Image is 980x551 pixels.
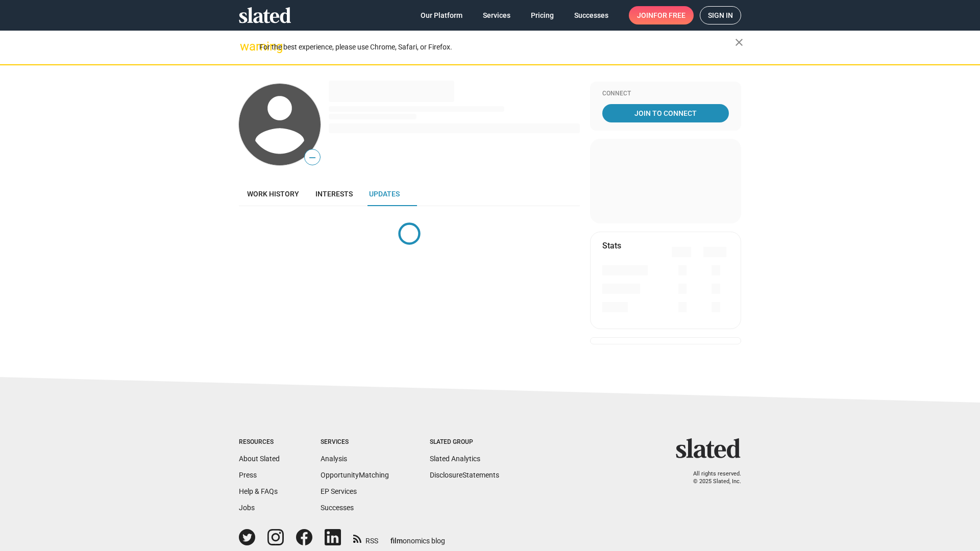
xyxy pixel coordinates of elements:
a: Pricing [523,6,562,24]
span: film [390,537,403,545]
a: Help & FAQs [239,487,278,495]
span: for free [653,6,685,24]
span: Pricing [531,6,554,24]
p: All rights reserved. © 2025 Slated, Inc. [682,470,741,485]
a: Jobs [239,504,255,512]
mat-icon: warning [240,40,252,53]
div: For the best experience, please use Chrome, Safari, or Firefox. [259,40,735,54]
a: Slated Analytics [430,455,480,463]
a: Press [239,471,257,479]
a: DisclosureStatements [430,471,499,479]
a: Interests [307,182,361,206]
span: Services [483,6,510,24]
a: Work history [239,182,307,206]
span: Join [637,6,685,24]
a: Successes [321,504,354,512]
mat-card-title: Stats [602,240,621,251]
a: Successes [566,6,617,24]
span: Join To Connect [604,104,727,122]
a: Analysis [321,455,347,463]
span: — [305,151,320,164]
mat-icon: close [733,36,745,48]
div: Services [321,438,389,446]
a: Join To Connect [602,104,729,122]
a: Sign in [700,6,741,24]
span: Interests [315,190,353,198]
span: Our Platform [421,6,462,24]
span: Sign in [708,7,733,24]
div: Connect [602,90,729,98]
a: Joinfor free [629,6,694,24]
div: Slated Group [430,438,499,446]
a: Services [475,6,519,24]
a: Updates [361,182,408,206]
a: RSS [353,530,378,546]
a: About Slated [239,455,280,463]
span: Updates [369,190,400,198]
a: filmonomics blog [390,528,445,546]
div: Resources [239,438,280,446]
a: OpportunityMatching [321,471,389,479]
a: Our Platform [412,6,471,24]
span: Work history [247,190,299,198]
span: Successes [574,6,608,24]
a: EP Services [321,487,357,495]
